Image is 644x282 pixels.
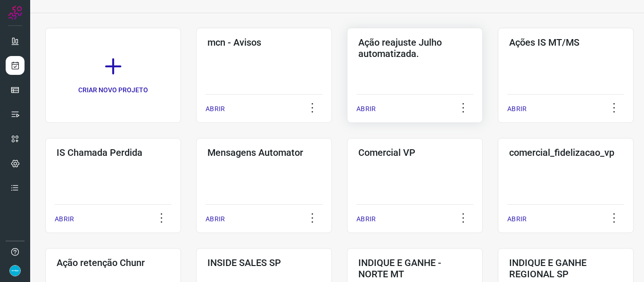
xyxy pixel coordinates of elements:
h3: Comercial VP [358,147,471,158]
p: CRIAR NOVO PROJETO [78,85,148,95]
h3: INDIQUE E GANHE - NORTE MT [358,257,471,280]
h3: Ações IS MT/MS [509,37,622,48]
h3: Mensagens Automator [207,147,321,158]
img: 86fc21c22a90fb4bae6cb495ded7e8f6.png [9,265,21,276]
p: ABRIR [507,214,527,224]
p: ABRIR [206,104,225,114]
p: ABRIR [356,214,376,224]
h3: Ação reajuste Julho automatizada. [358,37,471,59]
p: ABRIR [356,104,376,114]
p: ABRIR [55,214,74,224]
h3: mcn - Avisos [207,37,321,48]
h3: INDIQUE E GANHE REGIONAL SP [509,257,622,280]
h3: Ação retenção Chunr [57,257,170,268]
p: ABRIR [507,104,527,114]
h3: comercial_fidelizacao_vp [509,147,622,158]
img: Logo [8,6,22,20]
h3: INSIDE SALES SP [207,257,321,268]
p: ABRIR [206,214,225,224]
h3: IS Chamada Perdida [57,147,170,158]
